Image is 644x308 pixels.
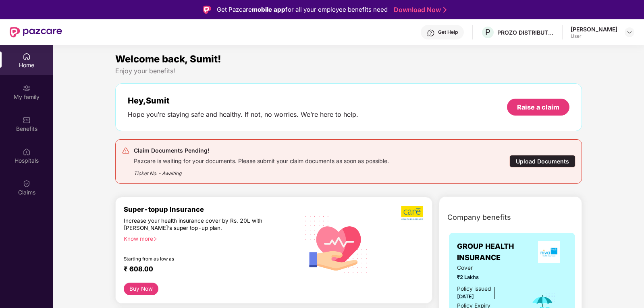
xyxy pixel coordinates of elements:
div: Upload Documents [509,155,575,167]
div: Get Pazcare for all your employee benefits need [217,5,388,14]
img: svg+xml;base64,PHN2ZyBpZD0iSG9tZSIgeG1sbnM9Imh0dHA6Ly93d3cudzMub3JnLzIwMDAvc3ZnIiB3aWR0aD0iMjAiIG... [23,52,31,60]
span: [DATE] [457,294,474,300]
button: Buy Now [124,283,158,295]
img: svg+xml;base64,PHN2ZyBpZD0iSG9zcGl0YWxzIiB4bWxucz0iaHR0cDovL3d3dy53My5vcmcvMjAwMC9zdmciIHdpZHRoPS... [23,148,31,156]
img: insurerLogo [538,241,560,263]
div: Know more [124,235,294,241]
span: ₹2 Lakhs [457,273,519,281]
span: Welcome back, Sumit! [115,53,221,65]
div: Increase your health insurance cover by Rs. 20L with [PERSON_NAME]’s super top-up plan. [124,217,264,232]
div: User [571,33,617,39]
div: Pazcare is waiting for your documents. Please submit your claim documents as soon as possible. [134,155,389,165]
img: svg+xml;base64,PHN2ZyBpZD0iRHJvcGRvd24tMzJ4MzIiIHhtbG5zPSJodHRwOi8vd3d3LnczLm9yZy8yMDAwL3N2ZyIgd2... [626,29,633,35]
div: Raise a claim [517,103,559,112]
img: svg+xml;base64,PHN2ZyB4bWxucz0iaHR0cDovL3d3dy53My5vcmcvMjAwMC9zdmciIHhtbG5zOnhsaW5rPSJodHRwOi8vd3... [299,206,374,282]
div: Enjoy your benefits! [115,67,582,75]
strong: mobile app [252,6,285,13]
div: Claim Documents Pending! [134,146,389,155]
span: right [153,237,158,241]
img: svg+xml;base64,PHN2ZyB3aWR0aD0iMjAiIGhlaWdodD0iMjAiIHZpZXdCb3g9IjAgMCAyMCAyMCIgZmlsbD0ibm9uZSIgeG... [23,84,31,92]
img: svg+xml;base64,PHN2ZyB4bWxucz0iaHR0cDovL3d3dy53My5vcmcvMjAwMC9zdmciIHdpZHRoPSIyNCIgaGVpZ2h0PSIyNC... [122,147,130,155]
span: P [485,27,490,37]
div: Starting from as low as [124,256,264,262]
img: svg+xml;base64,PHN2ZyBpZD0iQ2xhaW0iIHhtbG5zPSJodHRwOi8vd3d3LnczLm9yZy8yMDAwL3N2ZyIgd2lkdGg9IjIwIi... [23,180,31,188]
div: Get Help [438,29,458,35]
div: Ticket No. - Awaiting [134,165,389,177]
img: New Pazcare Logo [10,27,62,37]
div: PROZO DISTRIBUTION PRIVATE LIMITED [497,29,554,36]
div: Hope you’re staying safe and healthy. If not, no worries. We’re here to help. [128,110,358,119]
img: Logo [203,6,211,14]
img: b5dec4f62d2307b9de63beb79f102df3.png [401,205,424,221]
img: Stroke [443,6,447,14]
span: Cover [457,264,519,273]
img: svg+xml;base64,PHN2ZyBpZD0iQmVuZWZpdHMiIHhtbG5zPSJodHRwOi8vd3d3LnczLm9yZy8yMDAwL3N2ZyIgd2lkdGg9Ij... [23,116,31,124]
span: GROUP HEALTH INSURANCE [457,241,531,264]
div: Hey, Sumit [128,96,358,105]
img: svg+xml;base64,PHN2ZyBpZD0iSGVscC0zMngzMiIgeG1sbnM9Imh0dHA6Ly93d3cudzMub3JnLzIwMDAvc3ZnIiB3aWR0aD... [427,29,435,37]
a: Download Now [394,6,444,14]
div: Policy issued [457,285,491,294]
div: ₹ 608.00 [124,265,291,275]
span: Company benefits [447,212,511,223]
div: [PERSON_NAME] [571,25,617,33]
div: Super-topup Insurance [124,205,299,213]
